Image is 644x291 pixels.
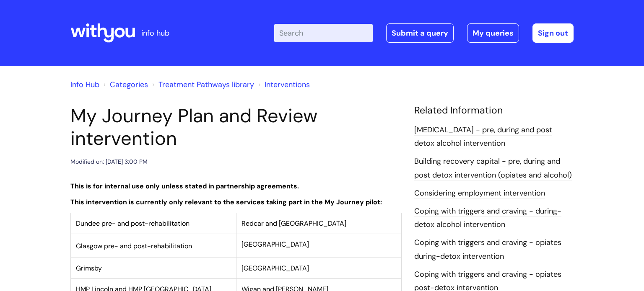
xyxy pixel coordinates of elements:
span: [GEOGRAPHIC_DATA] [241,240,309,249]
input: Search [274,24,373,42]
a: Considering employment intervention [414,188,545,199]
a: [MEDICAL_DATA] - pre, during and post detox alcohol intervention [414,125,552,149]
div: | - [274,23,574,43]
a: Treatment Pathways library [158,80,254,90]
h4: Related Information [414,105,574,116]
span: [GEOGRAPHIC_DATA] [241,264,309,273]
span: Glasgow pre- and post-rehabilitation [76,242,192,250]
p: info hub [141,26,169,40]
li: Solution home [101,78,148,91]
strong: This is for internal use only unless stated in partnership agreements. [70,182,299,191]
a: Submit a query [386,23,454,43]
div: Modified on: [DATE] 3:00 PM [70,157,148,167]
a: Coping with triggers and craving - during-detox alcohol intervention [414,206,561,230]
a: Info Hub [70,80,99,90]
a: Interventions [265,80,310,90]
span: Dundee pre- and post-rehabilitation [76,219,190,228]
span: Redcar and [GEOGRAPHIC_DATA] [241,219,346,228]
a: Coping with triggers and craving - opiates during-detox intervention [414,237,561,262]
a: Building recovery capital - pre, during and post detox intervention (opiates and alcohol) [414,156,572,180]
a: Sign out [532,23,574,43]
span: Grimsby [76,264,102,273]
a: Categories [110,80,148,90]
a: My queries [467,23,519,43]
li: Interventions [256,78,310,91]
li: Treatment Pathways library [150,78,254,91]
h1: My Journey Plan and Review intervention [70,105,402,150]
strong: This intervention is currently only relevant to the services taking part in the My Journey pilot: [70,198,382,206]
